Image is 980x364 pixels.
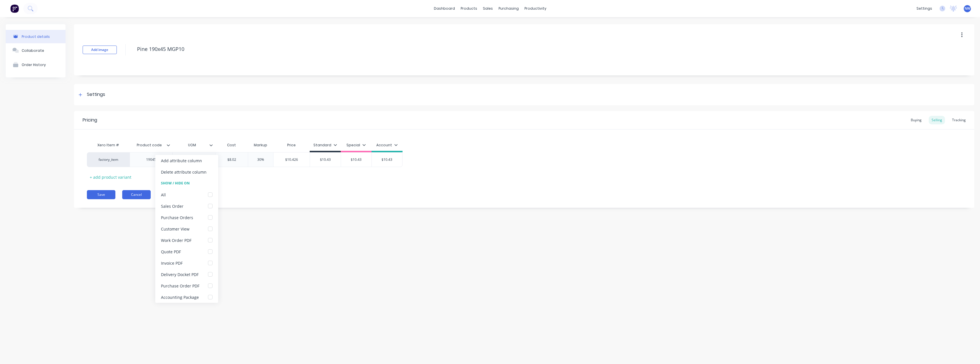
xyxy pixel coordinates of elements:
div: Selling [929,116,945,124]
span: NW [965,6,970,11]
div: factory_item19045lm$8.0230%$10.426$10.43$10.43$10.43 [87,152,403,167]
button: Collaborate [6,43,66,57]
div: Cost [215,139,248,151]
div: Order History [22,63,46,67]
div: UOM [172,139,215,151]
div: Account [376,143,398,148]
div: Settings [87,91,105,98]
div: Purchase Orders [161,215,193,221]
div: UOM [172,138,212,152]
div: $10.43 [341,153,372,167]
div: All [161,192,166,198]
div: $10.43 [372,153,402,167]
div: Buying [908,116,924,124]
div: Invoice PDF [161,260,183,266]
a: dashboard [431,4,458,13]
div: Special [346,143,366,148]
div: Sales Order [161,203,183,209]
button: Order History [6,57,66,72]
textarea: Pine 190x45 MGP10 [134,42,841,56]
div: Purchase Order PDF [161,283,199,289]
div: Delete attribute column [161,169,207,175]
div: Tracking [949,116,969,124]
div: Delivery Docket PDF [161,272,199,277]
div: + add product variant [87,173,134,182]
div: Accounting Package [161,294,199,300]
div: $10.43 [310,153,341,167]
div: $8.02 [215,153,248,167]
div: productivity [522,4,549,13]
div: Xero Item # [87,139,130,151]
div: Product code [130,138,169,152]
div: Customer View [161,226,189,232]
button: Product details [6,30,66,43]
div: products [458,4,480,13]
div: Work Order PDF [161,237,191,243]
div: Quote PDF [161,249,181,255]
button: Save [87,190,115,199]
div: Markup [248,139,273,151]
div: settings [914,4,935,13]
div: Show / Hide On [155,178,218,189]
div: 19045 [137,156,166,163]
div: factory_item [93,157,124,162]
div: sales [480,4,496,13]
button: Cancel [122,190,151,199]
div: Product code [130,139,172,151]
div: Price [273,139,310,151]
div: 30% [246,153,275,167]
img: Factory [10,4,19,13]
div: purchasing [496,4,522,13]
div: Standard [313,143,337,148]
div: Pricing [83,117,97,124]
div: Collaborate [22,48,44,53]
div: Product details [22,34,50,39]
div: Add attribute column [161,158,202,164]
button: Add image [83,46,117,54]
div: $10.426 [273,153,310,167]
